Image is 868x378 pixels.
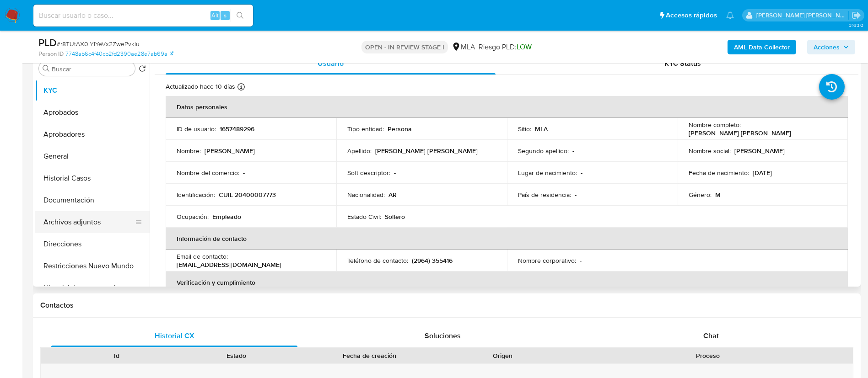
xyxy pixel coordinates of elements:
[689,147,731,155] p: Nombre social :
[183,351,290,360] div: Estado
[449,351,556,360] div: Origen
[756,11,849,20] p: maria.acosta@mercadolibre.com
[35,189,150,211] button: Documentación
[166,272,848,293] th: Verificación y cumplimiento
[35,233,150,255] button: Direcciones
[347,256,408,265] p: Teléfono de contacto :
[394,169,396,177] p: -
[35,167,150,189] button: Historial Casos
[52,65,131,73] input: Buscar
[177,213,209,221] p: Ocupación :
[43,65,50,72] button: Buscar
[40,301,853,310] h1: Contactos
[689,129,791,137] p: [PERSON_NAME] [PERSON_NAME]
[734,40,790,54] b: AML Data Collector
[211,11,219,20] span: Alt
[57,39,140,48] span: # r8TUtAX0lYIYeVx2ZwePvklu
[347,213,381,221] p: Estado Civil :
[734,147,785,155] p: [PERSON_NAME]
[852,11,861,20] a: Salir
[518,191,571,199] p: País de residencia :
[569,351,846,360] div: Proceso
[35,145,150,167] button: General
[303,351,437,360] div: Fecha de creación
[412,256,453,265] p: (2964) 355416
[361,41,448,53] p: OPEN - IN REVIEW STAGE I
[479,42,532,52] span: Riesgo PLD:
[65,50,173,58] a: 7748ab6c4f40cb2fd2390ae28e7ab69a
[518,147,569,155] p: Segundo apellido :
[849,21,863,29] span: 3.163.0
[177,261,281,269] p: [EMAIL_ADDRESS][DOMAIN_NAME]
[689,191,712,199] p: Género :
[177,169,239,177] p: Nombre del comercio :
[177,252,228,261] p: Email de contacto :
[518,256,576,265] p: Nombre corporativo :
[177,147,201,155] p: Nombre :
[452,42,475,52] div: MLA
[38,35,57,50] b: PLD
[814,40,840,54] span: Acciones
[219,191,276,199] p: CUIL 20400007773
[35,101,150,123] button: Aprobados
[177,191,215,199] p: Identificación :
[425,330,461,341] span: Soluciones
[347,147,372,155] p: Apellido :
[728,40,796,54] button: AML Data Collector
[166,228,848,250] th: Información de contacto
[666,11,717,20] span: Accesos rápidos
[689,169,749,177] p: Fecha de nacimiento :
[518,125,531,133] p: Sitio :
[347,191,385,199] p: Nacionalidad :
[35,277,150,299] button: Historial de conversaciones
[535,125,548,133] p: MLA
[177,125,216,133] p: ID de usuario :
[581,169,582,177] p: -
[388,125,412,133] p: Persona
[166,96,848,118] th: Datos personales
[518,169,577,177] p: Lugar de nacimiento :
[166,82,235,91] p: Actualizado hace 10 días
[155,330,194,341] span: Historial CX
[807,40,855,54] button: Acciones
[572,147,574,155] p: -
[224,11,226,20] span: s
[375,147,478,155] p: [PERSON_NAME] [PERSON_NAME]
[575,191,577,199] p: -
[243,169,245,177] p: -
[689,121,741,129] p: Nombre completo :
[726,11,734,19] a: Notificaciones
[35,80,150,101] button: KYC
[205,147,255,155] p: [PERSON_NAME]
[35,255,150,277] button: Restricciones Nuevo Mundo
[33,10,253,21] input: Buscar usuario o caso...
[385,213,405,221] p: Soltero
[580,256,582,265] p: -
[388,191,397,199] p: AR
[139,65,146,75] button: Volver al orden por defecto
[212,213,241,221] p: Empleado
[231,9,249,22] button: search-icon
[715,191,721,199] p: M
[220,125,254,133] p: 1657489296
[63,351,170,360] div: Id
[703,330,719,341] span: Chat
[35,123,150,145] button: Aprobadores
[347,169,390,177] p: Soft descriptor :
[347,125,384,133] p: Tipo entidad :
[517,42,532,52] span: LOW
[753,169,772,177] p: [DATE]
[35,211,142,233] button: Archivos adjuntos
[38,50,64,58] b: Person ID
